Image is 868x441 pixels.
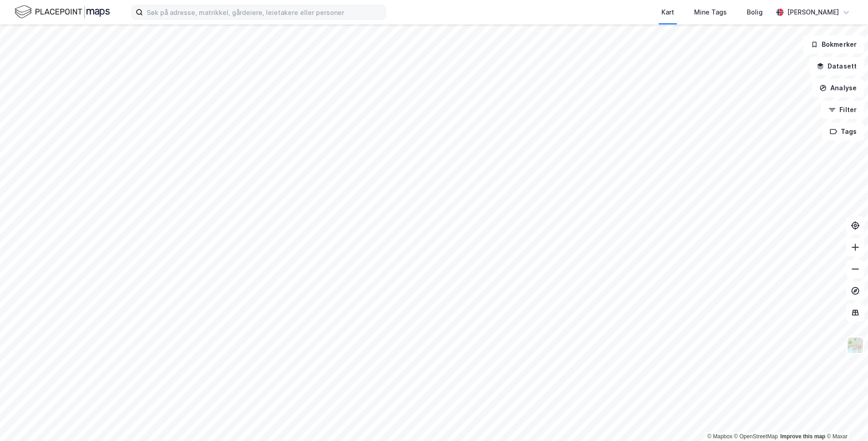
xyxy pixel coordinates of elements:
div: Kart [661,7,674,18]
div: Kontrollprogram for chat [823,397,868,441]
div: [PERSON_NAME] [787,7,839,18]
input: Søk på adresse, matrikkel, gårdeiere, leietakere eller personer [143,5,385,19]
div: Bolig [747,7,763,18]
iframe: Chat Widget [823,397,868,441]
img: logo.f888ab2527a4732fd821a326f86c7f29.svg [15,4,110,20]
div: Mine Tags [694,7,727,18]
